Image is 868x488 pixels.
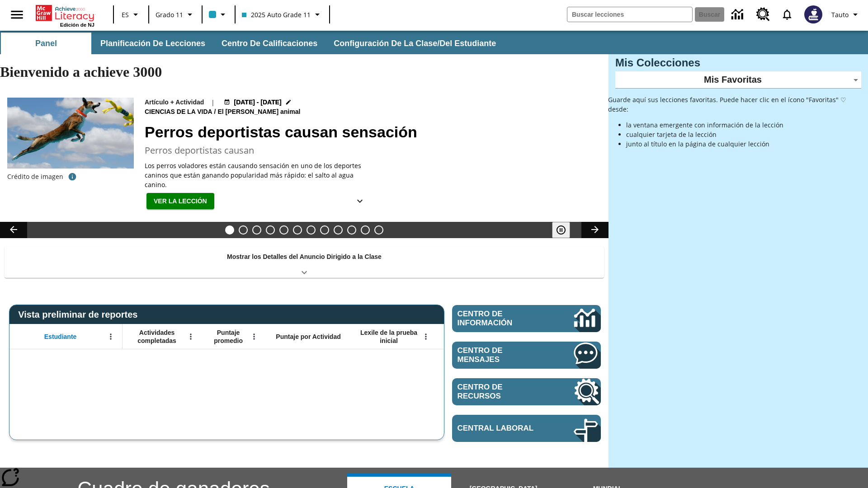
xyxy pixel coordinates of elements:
[93,33,212,54] button: Planificación de lecciones
[211,98,215,107] span: |
[293,225,302,235] button: Diapositiva 6 Los últimos colonos
[626,120,861,130] li: la ventana emergente con información de la lección
[247,330,261,343] button: Abrir menú
[7,98,134,169] img: Un perro salta en el aire para intentar atrapar con el hocico un juguete amarillo.
[567,7,692,22] input: Buscar campo
[458,424,547,433] span: Central laboral
[146,193,214,210] button: Ver la lección
[252,225,261,235] button: Diapositiva 3 ¿Lo quieres con papas fritas?
[552,222,579,238] div: Pausar
[145,121,598,144] h2: Perros deportistas causan sensación
[122,10,129,19] span: ES
[347,225,356,235] button: Diapositiva 10 La invasión de los CD con Internet
[242,10,311,19] span: 2025 Auto Grade 11
[361,225,370,235] button: Diapositiva 11 ¡Hurra por el Día de la Constitución!
[581,222,609,238] button: Carrusel de lecciones, seguir
[608,95,861,114] p: Guarde aquí sus lecciones favoritas. Puede hacer clic en el ícono "Favoritas" ♡ desde:
[214,33,325,54] button: Centro de calificaciones
[279,225,288,235] button: Diapositiva 5 ¿Los autos del futuro?
[307,225,316,235] button: Diapositiva 7 Energía solar para todos
[458,383,547,401] span: Centro de recursos
[207,328,250,345] span: Puntaje promedio
[831,10,849,19] span: Tauto
[266,225,275,235] button: Diapositiva 4 Niños con trabajos sucios
[104,330,118,343] button: Abrir menú
[145,161,371,189] div: Los perros voladores están causando sensación en uno de los deportes caninos que están ganando po...
[184,330,198,343] button: Abrir menú
[351,193,369,210] button: Ver más
[775,3,799,26] a: Notificaciones
[804,5,822,23] img: Avatar
[552,222,570,238] button: Pausar
[326,33,503,54] button: Configuración de la clase/del estudiante
[452,415,601,442] a: Central laboral
[156,10,183,19] span: Grado 11
[63,169,81,185] button: Crédito de imagen: Gloria Anderson/Alamy Stock Photo
[205,6,232,23] button: El color de la clase es azul claro. Cambiar el color de la clase.
[227,252,382,262] p: Mostrar los Detalles del Anuncio Dirigido a la Clase
[726,2,751,27] a: Centro de información
[458,346,547,364] span: Centro de mensajes
[276,333,340,341] span: Puntaje por Actividad
[452,342,601,369] a: Centro de mensajes
[225,225,234,235] button: Diapositiva 1 Perros deportistas causan sensación
[234,98,282,107] span: [DATE] - [DATE]
[60,22,94,28] span: Edición de NJ
[239,225,248,235] button: Diapositiva 2 Llevar el cine a la dimensión X
[626,139,861,149] li: junto al título en la página de cualquier lección
[626,130,861,139] li: cualquier tarjeta de la lección
[320,225,329,235] button: Diapositiva 8 La historia de terror del tomate
[218,107,302,117] span: El [PERSON_NAME] animal
[799,3,828,26] button: Escoja un nuevo avatar
[452,305,601,332] a: Centro de información
[152,6,199,23] button: Grado: Grado 11, Elige un grado
[615,71,861,89] div: Mis Favoritas
[334,225,343,235] button: Diapositiva 9 La moda en la antigua Roma
[7,172,63,181] p: Crédito de imagen
[18,310,142,320] span: Vista preliminar de reportes
[4,1,30,28] button: Abrir el menú lateral
[615,56,861,69] h3: Mis Colecciones
[36,3,94,28] div: Portada
[145,107,214,117] span: Ciencias de la Vida
[214,108,216,115] span: /
[458,310,543,328] span: Centro de información
[419,330,433,343] button: Abrir menú
[222,98,293,107] button: 18 ago - 19 ago Elegir fechas
[751,2,775,27] a: Centro de recursos, Se abrirá en una pestaña nueva.
[356,328,422,345] span: Lexile de la prueba inicial
[828,6,864,23] button: Perfil/Configuración
[5,247,604,278] div: Mostrar los Detalles del Anuncio Dirigido a la Clase
[374,225,383,235] button: Diapositiva 12 El equilibrio de la Constitución
[127,328,187,345] span: Actividades completadas
[452,378,601,405] a: Centro de recursos, Se abrirá en una pestaña nueva.
[1,33,91,54] button: Panel
[145,144,598,157] h3: Perros deportistas causan
[117,6,146,23] button: Lenguaje: ES, Selecciona un idioma
[44,333,77,341] span: Estudiante
[145,98,204,107] p: Artículo + Actividad
[238,6,326,23] button: Clase: 2025 Auto Grade 11, Selecciona una clase
[36,4,94,22] a: Portada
